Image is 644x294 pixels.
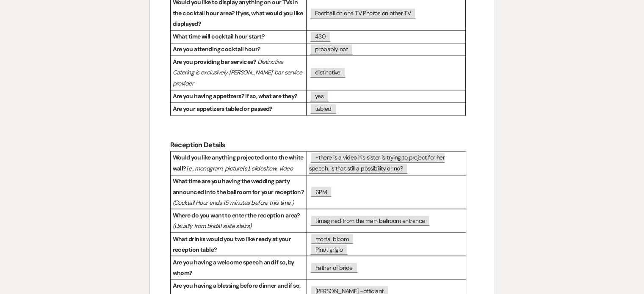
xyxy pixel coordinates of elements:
[310,44,353,54] span: probably not
[310,186,332,197] span: 6PM
[310,262,358,272] span: Father of bride
[173,222,252,229] em: (Usually from bridal suite stairs)
[310,8,416,18] span: Football on one TV Photos on other TV
[310,103,337,114] span: tabled
[173,198,294,206] em: (Cocktail Hour ends 15 minutes before this time.)
[173,58,304,87] em: Distinctive Catering is exclusively [PERSON_NAME]' bar service provider
[173,235,292,253] strong: What drinks would you two like ready at your reception table?
[173,92,298,100] strong: Are you having appetizers? If so, what are they?
[173,105,273,113] strong: Are your appetizers tabled or passed?
[310,215,430,225] span: I imagined from the main ballroom entrance
[310,244,348,254] span: Pinot grigio
[173,177,304,195] strong: What time are you having the wedding party announced into the ballroom for your reception?
[310,67,345,77] span: distinctive
[173,58,257,66] strong: Are you providing bar services?
[173,211,300,219] strong: Where do you want to enter the reception area?
[186,165,293,172] em: i.e., monogram, picture(s), slideshow, video
[310,233,354,244] span: mortal bloom
[170,140,226,149] strong: Reception Details
[173,45,261,53] strong: Are you attending cocktail hour?
[173,33,265,40] strong: What time will cocktail hour start?
[310,31,331,41] span: 430
[310,91,329,101] span: yes
[309,152,445,173] span: -there is a video his sister is trying to project for her speech. Is that still a possibility or no?
[173,154,305,172] strong: Would you like anything projected onto the white wall?
[173,258,295,276] strong: Are you having a welcome speech and if so, by whom?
